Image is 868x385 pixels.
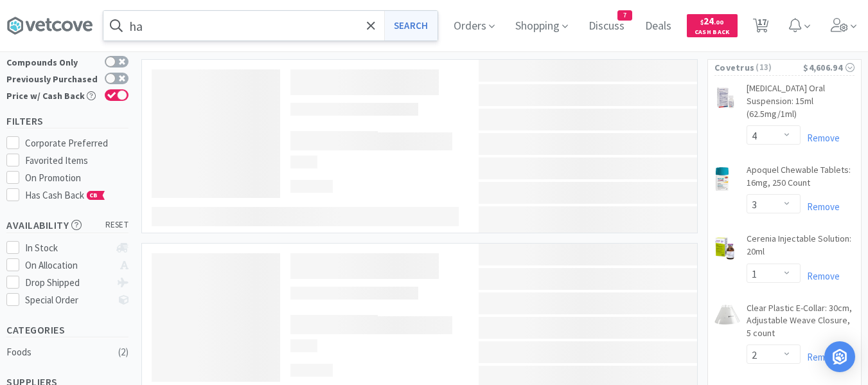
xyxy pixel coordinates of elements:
a: Remove [801,351,840,363]
span: Cash Back [695,29,730,37]
div: ( 2 ) [118,345,128,360]
img: b21fcd4ad92d44efb7bf5522544aff85_223666.png [714,305,740,325]
span: CB [87,192,100,199]
div: Corporate Preferred [25,136,129,151]
img: c4354009d7d9475dae4b8d0a50b64eef_698720.png [714,166,730,192]
a: Clear Plastic E-Collar: 30cm, Adjustable Weave Closure, 5 count [747,302,855,345]
span: reset [105,219,129,232]
a: Cerenia Injectable Solution: 20ml [747,233,855,263]
span: . 00 [714,18,723,26]
a: Apoquel Chewable Tablets: 16mg, 250 Count [747,164,855,194]
span: Has Cash Back [25,189,105,201]
a: $24.00Cash Back [687,8,738,43]
a: Remove [801,270,840,282]
a: Remove [801,132,840,144]
div: On Promotion [25,170,129,186]
div: Drop Shipped [25,275,111,291]
a: [MEDICAL_DATA] Oral Suspension: 15ml (62.5mg/1ml) [747,82,855,125]
span: Covetrus [714,60,754,75]
a: Remove [801,201,840,213]
div: $4,606.94 [803,60,855,75]
a: Discuss7 [583,21,630,32]
div: Special Order [25,292,111,308]
a: Deals [640,21,677,32]
span: 24 [700,15,723,27]
input: Search by item, sku, manufacturer, ingredient, size... [103,11,438,40]
div: Foods [6,345,111,360]
button: Search [384,11,438,40]
a: 17 [748,22,774,33]
h5: Filters [6,114,128,129]
h5: Categories [6,323,128,337]
div: Open Intercom Messenger [824,341,855,372]
span: ( 13 ) [754,61,803,74]
div: Favorited Items [25,153,129,168]
div: On Allocation [25,258,111,273]
div: Compounds Only [6,56,98,67]
div: Price w/ Cash Back [6,89,98,100]
img: 70ba7cbbdf9641658d6379f92c6d5101_541060.png [714,235,735,261]
span: 7 [618,11,632,20]
span: $ [700,18,704,26]
img: 39d4fc46d67c416e8090101133f4a1d0_491356.png [714,85,736,111]
h5: Availability [6,218,128,233]
div: In Stock [25,240,111,256]
div: Previously Purchased [6,73,98,84]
